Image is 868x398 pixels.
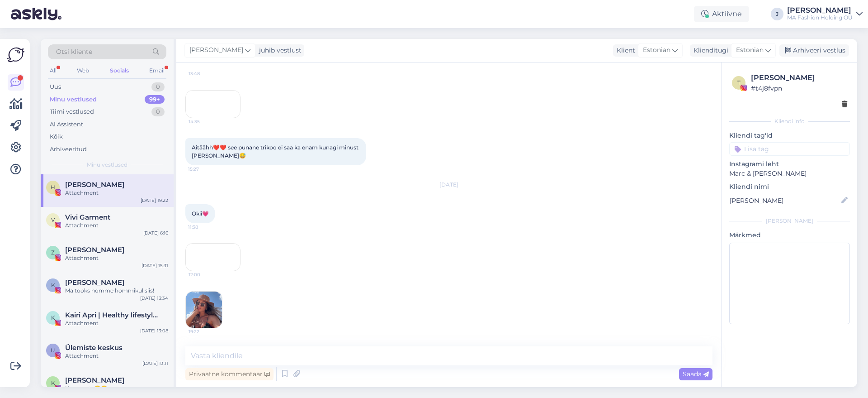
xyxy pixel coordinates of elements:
div: [DATE] 13:08 [140,327,168,334]
div: Attachment [65,254,168,262]
span: Vivi Garment [65,213,110,221]
a: [PERSON_NAME]MA Fashion Holding OÜ [787,7,863,21]
span: 12:00 [189,271,222,278]
div: Ma tooks homme hommikul siis! [65,287,168,295]
div: [PERSON_NAME] [729,217,850,225]
div: [DATE] [185,181,712,189]
span: H [51,184,55,191]
span: K [51,282,55,288]
div: [DATE] 13:11 [142,360,168,367]
div: Attachment [65,189,168,197]
div: Arhiveeritud [50,145,87,154]
span: 19:22 [189,328,222,335]
div: Aktiivne [694,6,749,22]
div: Socials [108,65,131,77]
span: Ksenia Chamova [65,376,124,384]
span: Aitäähh❤️❤️ see punane trikoo ei saa ka enam kunagi minust [PERSON_NAME]😅 [192,144,360,159]
span: U [51,347,55,354]
div: MA Fashion Holding OÜ [787,14,853,21]
div: AI Assistent [50,120,83,129]
span: Kevad Belle [65,278,124,287]
div: 0 [151,82,165,91]
div: Email [147,65,166,77]
div: [PERSON_NAME] [787,7,853,14]
span: [PERSON_NAME] [189,45,243,55]
div: J [771,8,783,20]
span: Okii💗 [192,210,209,217]
img: Askly Logo [7,46,24,63]
div: Tiimi vestlused [50,107,94,116]
div: All [48,65,58,77]
div: Attachment [65,319,168,327]
span: Z [51,249,55,256]
span: Otsi kliente [56,47,92,57]
span: 13:48 [189,70,222,77]
span: K [51,314,55,321]
div: Kõik [50,132,63,141]
span: Minu vestlused [87,161,127,169]
div: Kliendi info [729,117,850,125]
img: attachment [186,292,222,328]
div: juhib vestlust [255,46,302,55]
input: Lisa nimi [730,196,840,206]
span: Helge [65,181,124,189]
div: [DATE] 19:22 [141,197,168,204]
div: Kogemata😂🫣 [65,384,168,393]
div: Klient [613,46,635,55]
div: [PERSON_NAME] [751,72,847,83]
span: Estonian [736,45,764,55]
p: Kliendi tag'id [729,131,850,140]
div: [DATE] 6:16 [143,230,168,236]
span: Saada [683,370,709,378]
div: Arhiveeri vestlus [779,44,849,57]
div: Web [75,65,91,77]
span: K [51,379,55,386]
span: ZHANNA DEMIR [65,246,124,254]
p: Kliendi nimi [729,182,850,192]
span: Kairi Apri | Healthy lifestyle routines [65,311,159,319]
span: V [51,216,55,223]
div: [DATE] 15:31 [142,262,168,269]
div: Privaatne kommentaar [185,368,274,380]
span: Estonian [643,45,670,55]
div: [DATE] 13:34 [140,295,168,302]
span: t [737,79,741,86]
div: Uus [50,82,61,91]
div: Attachment [65,352,168,360]
span: 14:35 [189,118,222,125]
span: Ülemiste keskus [65,344,123,352]
div: Minu vestlused [50,95,97,104]
p: Märkmed [729,230,850,240]
span: 15:27 [188,166,222,173]
p: Marc & [PERSON_NAME] [729,169,850,178]
div: 0 [151,107,165,116]
div: Klienditugi [690,46,728,55]
div: 99+ [145,95,165,104]
input: Lisa tag [729,142,850,156]
div: Attachment [65,221,168,230]
p: Instagrami leht [729,159,850,169]
div: # t4j8fvpn [751,83,847,93]
span: 11:38 [188,224,222,230]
